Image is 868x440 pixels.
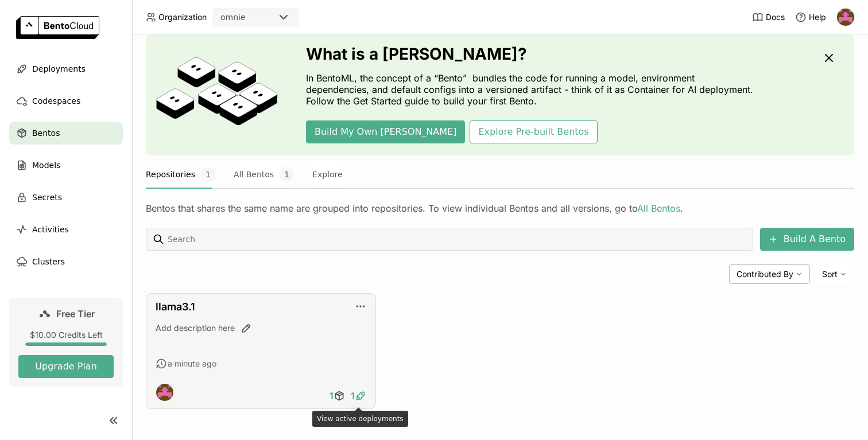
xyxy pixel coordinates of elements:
[32,223,69,236] span: Activities
[809,12,826,22] span: Help
[32,158,60,172] span: Models
[766,12,785,22] span: Docs
[348,384,369,407] a: 1
[795,11,826,23] div: Help
[729,264,810,284] div: Contributed By
[16,16,99,39] img: logo
[32,190,62,204] span: Secrets
[351,390,355,402] span: 1
[156,301,195,313] a: llama3.1
[760,228,854,251] button: Build A Bento
[156,384,173,401] img: Sachin Kohli
[815,264,854,284] div: Sort
[312,411,408,427] div: View active deployments
[9,186,123,209] a: Secrets
[306,72,759,107] p: In BentoML, the concept of a “Bento” bundles the code for running a model, environment dependenci...
[752,11,785,23] a: Docs
[156,322,366,334] div: Add description here
[166,230,749,248] input: Search
[56,308,95,320] span: Free Tier
[168,359,216,369] span: a minute ago
[837,9,854,26] img: Sachin Kohli
[312,160,343,189] button: Explore
[9,122,123,145] a: Bentos
[158,12,207,22] span: Organization
[146,203,854,214] div: Bentos that shares the same name are grouped into repositories. To view individual Bentos and all...
[234,160,294,189] button: All Bentos
[306,45,759,63] h3: What is a [PERSON_NAME]?
[637,203,680,214] a: All Bentos
[146,160,215,189] button: Repositories
[822,269,838,279] span: Sort
[220,11,246,23] div: omnie
[470,120,597,143] button: Explore Pre-built Bentos
[9,218,123,241] a: Activities
[9,89,123,112] a: Codespaces
[9,250,123,273] a: Clusters
[9,57,123,80] a: Deployments
[737,269,793,279] span: Contributed By
[32,62,86,76] span: Deployments
[155,56,278,132] img: cover onboarding
[32,94,80,108] span: Codespaces
[330,390,334,402] span: 1
[201,167,215,182] span: 1
[32,255,65,268] span: Clusters
[9,298,123,387] a: Free Tier$10.00 Credits LeftUpgrade Plan
[280,167,294,182] span: 1
[18,355,114,378] button: Upgrade Plan
[306,120,465,143] button: Build My Own [PERSON_NAME]
[327,384,348,407] a: 1
[247,12,248,24] input: Selected omnie.
[18,330,114,340] div: $10.00 Credits Left
[32,126,60,140] span: Bentos
[9,154,123,177] a: Models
